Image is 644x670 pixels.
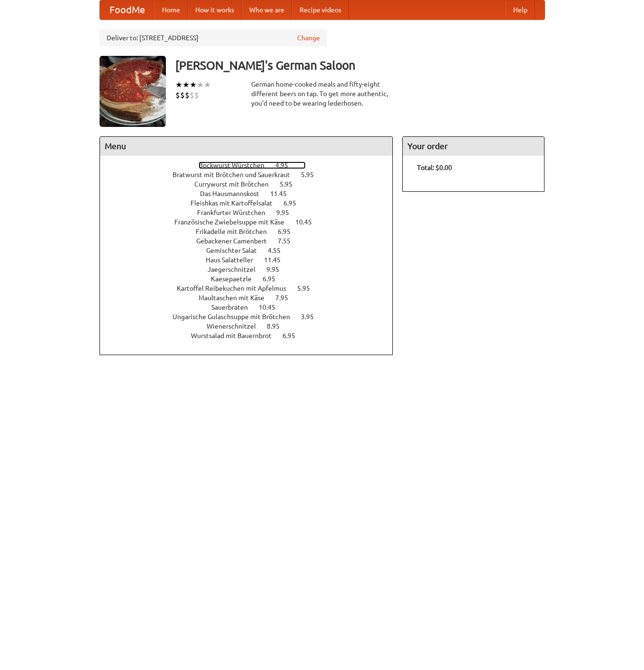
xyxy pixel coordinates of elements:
span: Maultaschen mit Käse [199,294,274,302]
a: Wienerschnitzel 8.95 [207,322,297,330]
img: angular.jpg [100,56,166,127]
span: 6.95 [282,332,305,339]
span: 11.45 [270,190,296,197]
a: Home [154,0,188,19]
h4: Menu [100,137,393,156]
a: Kartoffel Reibekuchen mit Apfelmus 5.95 [177,285,327,292]
li: ★ [182,80,190,90]
span: 8.95 [267,322,289,330]
h3: [PERSON_NAME]'s German Saloon [175,56,545,75]
li: $ [185,90,190,100]
a: Frikadelle mit Brötchen 6.95 [196,228,308,235]
li: ★ [190,80,197,90]
li: $ [175,90,180,100]
span: Haus Salatteller [206,256,263,264]
li: $ [194,90,199,100]
b: Total: $0.00 [417,164,452,171]
span: Gebackener Camenbert [196,237,276,245]
li: ★ [197,80,204,90]
span: 10.45 [259,304,285,311]
a: Change [297,33,320,43]
a: FoodMe [100,0,154,19]
span: 4.55 [268,247,290,254]
a: Haus Salatteller 11.45 [206,256,298,264]
a: Jaegerschnitzel 9.95 [208,266,297,273]
span: 4.95 [275,161,298,169]
a: Bratwurst mit Brötchen und Sauerkraut 5.95 [172,171,331,179]
span: Bockwurst Würstchen [199,161,274,169]
span: Das Hausmannskost [200,190,269,197]
a: Wurstsalad mit Bauernbrot 6.95 [191,332,313,339]
a: Frankfurter Würstchen 9.95 [197,209,307,216]
span: Ungarische Gulaschsuppe mit Brötchen [172,313,299,321]
a: Bockwurst Würstchen 4.95 [199,161,306,169]
span: 7.95 [275,294,298,302]
div: Deliver to: [STREET_ADDRESS] [100,29,327,46]
li: $ [190,90,194,100]
div: German home-cooked meals and fifty-eight different beers on tap. To get more authentic, you'd nee... [251,80,393,108]
span: 6.95 [283,199,306,207]
span: Bratwurst mit Brötchen und Sauerkraut [172,171,299,179]
span: 5.95 [280,180,302,188]
a: Recipe videos [292,0,349,19]
a: Currywurst mit Brötchen 5.95 [194,180,310,188]
span: Wurstsalad mit Bauernbrot [191,332,281,339]
span: Jaegerschnitzel [208,266,265,273]
span: 9.95 [266,266,289,273]
a: Help [506,0,535,19]
a: Who we are [242,0,292,19]
h4: Your order [403,137,544,156]
span: Gemischter Salat [206,247,266,254]
span: 11.45 [264,256,290,264]
span: Fleishkas mit Kartoffelsalat [190,199,282,207]
span: 6.95 [278,228,300,235]
span: Wienerschnitzel [207,322,265,330]
a: Fleishkas mit Kartoffelsalat 6.95 [190,199,314,207]
li: $ [180,90,185,100]
span: Kaesepaetzle [211,275,261,283]
a: How it works [188,0,242,19]
a: Gebackener Camenbert 7.55 [196,237,308,245]
span: Frikadelle mit Brötchen [196,228,276,235]
a: Sauerbraten 10.45 [211,304,293,311]
a: Maultaschen mit Käse 7.95 [199,294,306,302]
span: Currywurst mit Brötchen [194,180,278,188]
a: Kaesepaetzle 6.95 [211,275,293,283]
li: ★ [204,80,211,90]
span: 5.95 [297,285,319,292]
span: 9.95 [276,209,299,216]
span: Französische Zwiebelsuppe mit Käse [174,218,294,226]
a: Das Hausmannskost 11.45 [200,190,304,197]
a: Französische Zwiebelsuppe mit Käse 10.45 [174,218,329,226]
a: Ungarische Gulaschsuppe mit Brötchen 3.95 [172,313,331,321]
a: Gemischter Salat 4.55 [206,247,298,254]
span: 3.95 [301,313,323,321]
span: 5.95 [301,171,323,179]
span: Kartoffel Reibekuchen mit Apfelmus [177,285,296,292]
span: Frankfurter Würstchen [197,209,275,216]
span: 6.95 [263,275,285,283]
li: ★ [175,80,182,90]
span: Sauerbraten [211,304,257,311]
span: 7.55 [278,237,300,245]
span: 10.45 [295,218,321,226]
